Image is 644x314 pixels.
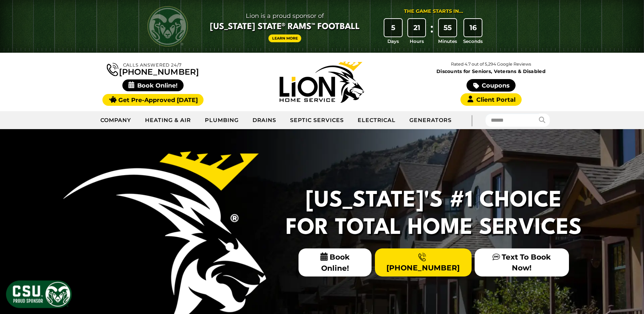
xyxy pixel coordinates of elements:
[351,112,403,129] a: Electrical
[408,69,574,74] span: Discounts for Seniors, Veterans & Disabled
[282,187,586,242] h2: [US_STATE]'s #1 Choice For Total Home Services
[147,6,188,47] img: CSU Rams logo
[387,38,399,45] span: Days
[138,112,198,129] a: Heating & Air
[210,10,360,21] span: Lion is a proud sponsor of
[280,62,364,103] img: Lion Home Service
[404,8,463,15] div: The Game Starts in...
[299,248,372,276] span: Book Online!
[458,111,485,129] div: |
[410,38,424,45] span: Hours
[94,112,139,129] a: Company
[5,280,73,309] img: CSU Sponsor Badge
[122,79,184,91] span: Book Online!
[460,93,521,106] a: Client Portal
[403,112,458,129] a: Generators
[384,19,402,37] div: 5
[375,248,472,276] a: [PHONE_NUMBER]
[107,62,199,76] a: [PHONE_NUMBER]
[406,61,575,68] p: Rated 4.7 out of 5,294 Google Reviews
[408,19,426,37] div: 21
[463,38,483,45] span: Seconds
[198,112,246,129] a: Plumbing
[467,79,515,92] a: Coupons
[283,112,351,129] a: Septic Services
[428,19,435,45] div: :
[268,34,302,42] a: Learn More
[464,19,482,37] div: 16
[475,248,569,276] a: Text To Book Now!
[439,19,456,37] div: 55
[210,21,360,33] span: [US_STATE] State® Rams™ Football
[246,112,284,129] a: Drains
[102,94,204,106] a: Get Pre-Approved [DATE]
[438,38,457,45] span: Minutes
